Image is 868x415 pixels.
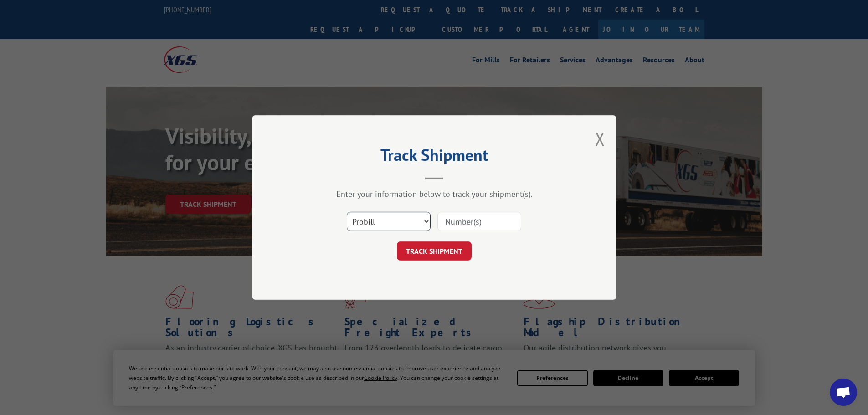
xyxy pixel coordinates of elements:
[298,189,571,199] div: Enter your information below to track your shipment(s).
[298,149,571,166] h2: Track Shipment
[830,379,857,406] div: Open chat
[397,241,472,261] button: TRACK SHIPMENT
[595,127,605,151] button: Close modal
[437,212,521,231] input: Number(s)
